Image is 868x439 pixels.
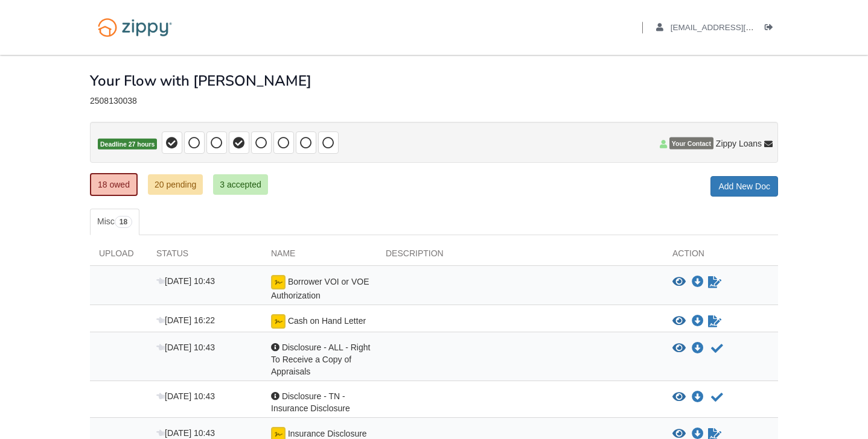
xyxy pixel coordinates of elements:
[288,316,366,326] span: Cash on Hand Letter
[90,96,778,106] div: 2508130038
[271,314,286,329] img: Ready for you to esign
[90,73,778,89] h1: Your Flow with [PERSON_NAME]
[692,317,704,326] a: Download Cash on Hand Letter
[148,174,203,195] a: 20 pending
[716,137,762,150] span: Zippy Loans
[271,391,350,413] span: Disclosure - TN - Insurance Disclosure
[672,276,686,288] button: View Borrower VOI or VOE Authorization
[271,343,370,376] span: Disclosure - ALL - Right To Receive a Copy of Appraisals
[692,277,704,287] a: Download Borrower VOI or VOE Authorization
[710,390,724,405] button: Acknowledge receipt of document
[271,275,286,289] img: Ready for you to esign
[692,429,704,439] a: Download Insurance Disclosure and Questionnaire
[90,12,180,43] img: Logo
[90,247,147,265] div: Upload
[147,247,262,265] div: Status
[672,343,686,355] button: View Disclosure - ALL - Right To Receive a Copy of Appraisals
[672,315,686,327] button: View Cash on Hand Letter
[262,247,377,265] div: Name
[156,276,215,286] span: [DATE] 10:43
[710,341,724,356] button: Acknowledge receipt of document
[692,344,704,353] a: Download Disclosure - ALL - Right To Receive a Copy of Appraisals
[156,428,215,438] span: [DATE] 10:43
[377,247,663,265] div: Description
[90,209,139,235] a: Misc
[156,343,215,352] span: [DATE] 10:43
[156,391,215,401] span: [DATE] 10:43
[710,176,778,197] a: Add New Doc
[663,247,778,265] div: Action
[669,137,713,150] span: Your Contact
[672,391,686,403] button: View Disclosure - TN - Insurance Disclosure
[271,277,369,300] span: Borrower VOI or VOE Authorization
[707,275,723,289] a: Sign Form
[213,174,268,195] a: 3 accepted
[156,315,215,325] span: [DATE] 16:22
[692,393,704,402] a: Download Disclosure - TN - Insurance Disclosure
[765,23,778,35] a: Log out
[90,173,138,196] a: 18 owed
[98,139,157,150] span: Deadline 27 hours
[707,314,723,329] a: Sign Form
[115,216,132,228] span: 18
